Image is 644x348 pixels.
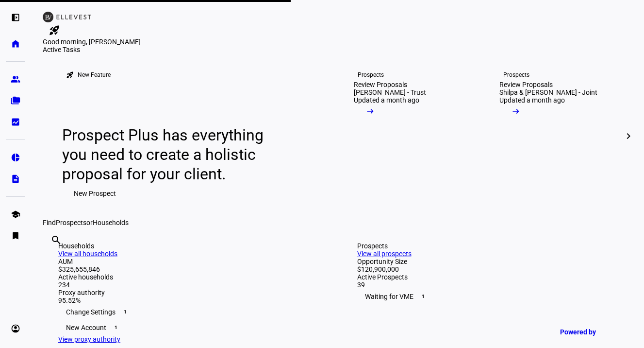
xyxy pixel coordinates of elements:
[49,24,60,36] mat-icon: rocket_launch
[358,71,384,79] div: Prospects
[357,273,617,281] div: Active Prospects
[62,184,128,203] button: New Prospect
[6,169,25,189] a: description
[58,258,318,265] div: AUM
[499,88,597,96] div: Shilpa & [PERSON_NAME] - Joint
[357,242,617,250] div: Prospects
[43,219,632,226] div: Find or
[365,106,375,116] mat-icon: arrow_right_alt
[93,219,129,226] span: Households
[58,335,120,343] a: View proxy authority
[11,39,20,49] eth-mat-symbol: home
[58,265,318,273] div: $325,655,846
[11,117,20,127] eth-mat-symbol: bid_landscape
[419,293,427,300] span: 1
[357,289,617,304] div: Waiting for VME
[357,250,412,258] a: View all prospects
[58,296,318,304] div: 95.52%
[555,323,629,341] a: Powered by
[78,71,111,79] div: New Feature
[6,70,25,89] a: group
[511,106,521,116] mat-icon: arrow_right_alt
[623,130,634,142] mat-icon: chevron_right
[11,209,20,219] eth-mat-symbol: school
[6,34,25,53] a: home
[11,324,20,333] eth-mat-symbol: account_circle
[11,174,20,184] eth-mat-symbol: description
[354,88,426,96] div: [PERSON_NAME] - Trust
[11,96,20,105] eth-mat-symbol: folder_copy
[50,247,52,259] input: Enter name of prospect or household
[357,258,617,265] div: Opportunity Size
[11,74,20,84] eth-mat-symbol: group
[484,53,622,219] a: ProspectsReview ProposalsShilpa & [PERSON_NAME] - JointUpdated a month ago
[357,281,617,289] div: 39
[62,125,264,184] div: Prospect Plus has everything you need to create a holistic proposal for your client.
[43,38,632,46] div: Good morning, [PERSON_NAME]
[58,304,318,320] div: Change Settings
[503,71,529,79] div: Prospects
[112,324,120,331] span: 1
[50,234,62,246] mat-icon: search
[56,219,86,226] span: Prospects
[11,153,20,162] eth-mat-symbol: pie_chart
[58,281,318,289] div: 234
[6,148,25,167] a: pie_chart
[499,96,565,104] div: Updated a month ago
[6,91,25,110] a: folder_copy
[58,250,117,258] a: View all households
[354,81,407,88] div: Review Proposals
[43,46,632,53] div: Active Tasks
[338,53,476,219] a: ProspectsReview Proposals[PERSON_NAME] - TrustUpdated a month ago
[58,273,318,281] div: Active households
[11,231,20,241] eth-mat-symbol: bookmark
[11,13,20,22] eth-mat-symbol: left_panel_open
[74,184,116,203] span: New Prospect
[58,320,318,335] div: New Account
[499,81,553,88] div: Review Proposals
[58,289,318,296] div: Proxy authority
[121,308,129,316] span: 1
[354,96,419,104] div: Updated a month ago
[6,112,25,132] a: bid_landscape
[357,265,617,273] div: $120,900,000
[66,71,74,79] mat-icon: rocket_launch
[58,242,318,250] div: Households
